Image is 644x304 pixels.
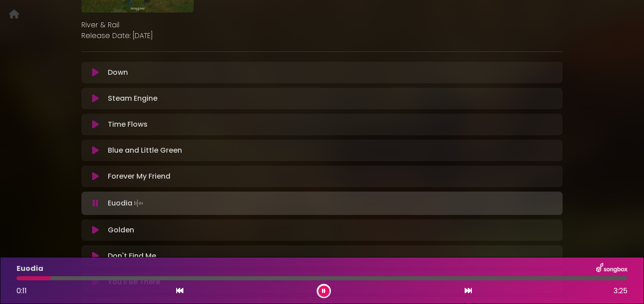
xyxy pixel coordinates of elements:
[108,197,145,210] p: Euodia
[596,263,627,274] img: songbox-logo-white.png
[17,286,27,296] span: 0:11
[108,225,134,235] p: Golden
[108,145,182,156] p: Blue and Little Green
[108,119,148,130] p: Time Flows
[108,251,156,261] p: Don't Find Me
[108,93,157,104] p: Steam Engine
[614,286,627,296] span: 3:25
[108,171,170,182] p: Forever My Friend
[17,263,43,274] p: Euodia
[108,67,128,78] p: Down
[81,30,563,41] p: Release Date: [DATE]
[81,20,563,30] p: River & Rail
[132,197,145,210] img: waveform4.gif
